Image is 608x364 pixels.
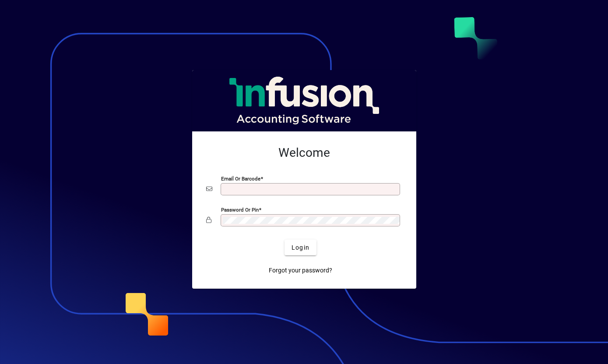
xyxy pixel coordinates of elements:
span: Forgot your password? [269,266,332,275]
span: Login [292,243,309,252]
button: Login [285,240,316,255]
mat-label: Email or Barcode [221,176,260,182]
a: Forgot your password? [265,262,336,278]
h2: Welcome [206,145,402,160]
mat-label: Password or Pin [221,207,259,213]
